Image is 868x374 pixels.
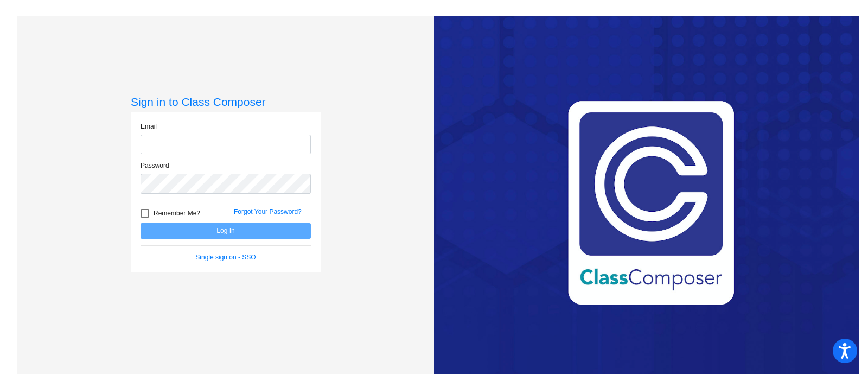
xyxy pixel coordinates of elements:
span: Remember Me? [154,207,200,220]
label: Email [141,122,157,131]
button: Log In [141,223,311,239]
label: Password [141,161,169,170]
a: Single sign on - SSO [195,253,256,261]
h3: Sign in to Class Composer [131,95,321,109]
a: Forgot Your Password? [234,208,302,215]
